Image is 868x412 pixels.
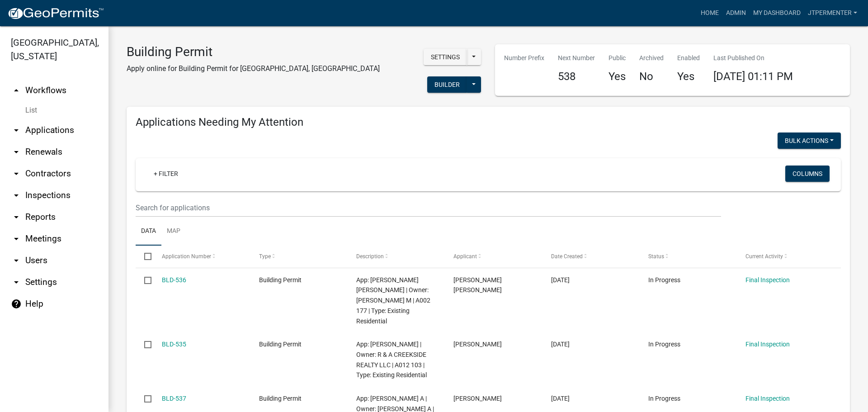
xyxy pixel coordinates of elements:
[542,246,639,267] datatable-header-cell: Date Created
[11,277,22,288] i: arrow_drop_down
[259,253,271,260] span: Type
[677,53,700,63] p: Enabled
[162,253,211,260] span: Application Number
[453,253,477,260] span: Applicant
[697,5,722,22] a: Home
[778,133,841,149] button: Bulk Actions
[127,44,380,60] h3: Building Permit
[558,53,595,63] p: Next Number
[609,53,626,63] p: Public
[259,395,302,402] span: Building Permit
[11,125,22,136] i: arrow_drop_down
[11,147,22,157] i: arrow_drop_down
[609,70,626,83] h4: Yes
[136,217,161,246] a: Data
[737,246,834,267] datatable-header-cell: Current Activity
[11,168,22,179] i: arrow_drop_down
[453,395,502,402] span: Lisa Deariso
[713,53,793,63] p: Last Published On
[551,253,583,260] span: Date Created
[713,70,793,83] span: [DATE] 01:11 PM
[162,395,186,402] a: BLD-537
[639,70,664,83] h4: No
[453,341,502,348] span: Alejandro Sandoval
[648,341,680,348] span: In Progress
[11,298,22,309] i: help
[504,53,544,63] p: Number Prefix
[11,85,22,96] i: arrow_drop_up
[558,70,595,83] h4: 538
[348,246,445,267] datatable-header-cell: Description
[259,276,302,284] span: Building Permit
[127,63,380,74] p: Apply online for Building Permit for [GEOGRAPHIC_DATA], [GEOGRAPHIC_DATA]
[551,395,570,402] span: 08/13/2025
[750,5,804,22] a: My Dashboard
[785,166,830,182] button: Columns
[259,341,302,348] span: Building Permit
[745,276,790,284] a: Final Inspection
[745,395,790,402] a: Final Inspection
[356,276,430,325] span: App: James Allen Bryant | Owner: RANCE SHAKIA M | A002 177 | Type: Existing Residential
[745,253,783,260] span: Current Activity
[161,217,186,246] a: Map
[648,276,680,284] span: In Progress
[11,212,22,223] i: arrow_drop_down
[11,190,22,201] i: arrow_drop_down
[162,341,186,348] a: BLD-535
[11,255,22,266] i: arrow_drop_down
[648,253,664,260] span: Status
[136,199,721,217] input: Search for applications
[445,246,542,267] datatable-header-cell: Applicant
[453,276,502,294] span: James Allen Bryant
[146,166,185,182] a: + Filter
[648,395,680,402] span: In Progress
[136,246,153,267] datatable-header-cell: Select
[162,276,186,284] a: BLD-536
[11,233,22,244] i: arrow_drop_down
[639,53,664,63] p: Archived
[356,341,427,379] span: App: Alejandro Sandoval | Owner: R & A CREEKSIDE REALTY LLC | A012 103 | Type: Existing Residential
[136,116,841,129] h4: Applications Needing My Attention
[250,246,348,267] datatable-header-cell: Type
[722,5,750,22] a: Admin
[424,49,467,65] button: Settings
[427,76,467,93] button: Builder
[640,246,737,267] datatable-header-cell: Status
[804,5,861,22] a: jtpermenter
[153,246,250,267] datatable-header-cell: Application Number
[551,341,570,348] span: 08/13/2025
[745,341,790,348] a: Final Inspection
[356,253,384,260] span: Description
[551,276,570,284] span: 08/14/2025
[677,70,700,83] h4: Yes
